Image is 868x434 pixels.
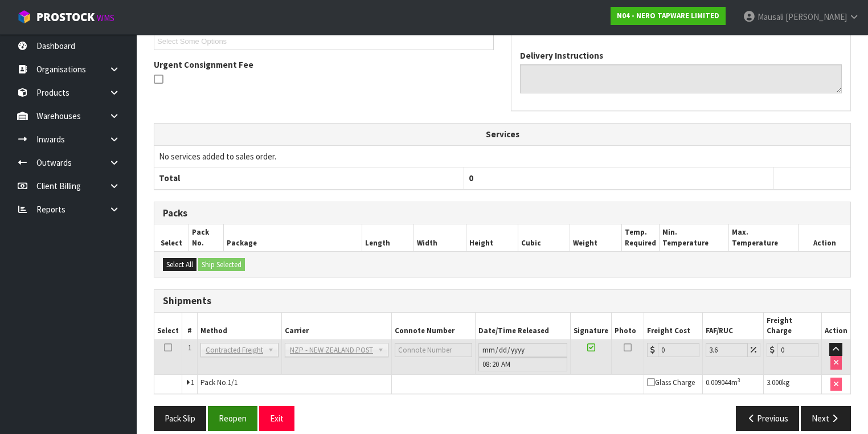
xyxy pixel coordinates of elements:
[154,224,189,251] th: Select
[706,343,748,357] input: Freight Adjustment
[189,224,224,251] th: Pack No.
[414,224,466,251] th: Width
[97,13,114,23] small: WMS
[154,59,253,71] label: Urgent Consignment Fee
[801,406,851,431] button: Next
[520,50,603,62] label: Delivery Instructions
[259,406,294,431] button: Exit
[395,343,472,357] input: Connote Number
[282,313,392,339] th: Carrier
[362,224,414,251] th: Length
[188,343,191,353] span: 1
[476,313,571,339] th: Date/Time Released
[182,313,198,339] th: #
[154,124,850,145] th: Services
[706,378,731,387] span: 0.009044
[785,11,847,22] span: [PERSON_NAME]
[647,378,695,387] span: Glass Charge
[198,374,392,394] td: Pack No.
[154,313,182,339] th: Select
[571,313,612,339] th: Signature
[191,378,194,387] span: 1
[777,343,818,357] input: Freight Charge
[36,10,95,24] span: ProStock
[729,224,799,251] th: Max. Temperature
[644,313,702,339] th: Freight Cost
[392,313,476,339] th: Connote Number
[208,406,257,431] button: Reopen
[224,224,362,251] th: Package
[767,378,782,387] span: 3.000
[702,313,763,339] th: FAF/RUC
[702,374,763,394] td: m
[611,7,726,25] a: N04 - NERO TAPWARE LIMITED
[163,258,196,272] button: Select All
[466,224,518,251] th: Height
[763,374,821,394] td: kg
[763,313,821,339] th: Freight Charge
[570,224,622,251] th: Weight
[738,376,740,384] sup: 3
[228,378,238,387] span: 1/1
[660,224,729,251] th: Min. Temperature
[622,224,660,251] th: Temp. Required
[758,11,784,22] span: Mausali
[821,313,850,339] th: Action
[206,343,263,357] span: Contracted Freight
[163,208,842,219] h3: Packs
[17,10,31,24] img: cube-alt.png
[612,313,644,339] th: Photo
[799,224,850,251] th: Action
[290,343,373,357] span: NZP - NEW ZEALAND POST
[198,258,245,272] button: Ship Selected
[658,343,699,357] input: Freight Cost
[617,11,719,21] strong: N04 - NERO TAPWARE LIMITED
[163,296,842,306] h3: Shipments
[154,406,206,431] button: Pack Slip
[154,167,464,189] th: Total
[736,406,800,431] button: Previous
[154,145,850,167] td: No services added to sales order.
[198,313,282,339] th: Method
[518,224,570,251] th: Cubic
[469,173,473,183] span: 0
